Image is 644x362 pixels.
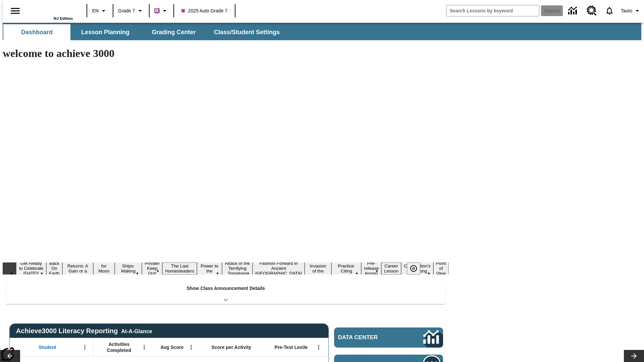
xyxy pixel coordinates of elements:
button: Slide 12 Mixed Practice: Citing Evidence [331,257,361,280]
span: Avg Score [160,344,183,350]
button: Slide 3 Free Returns: A Gain or a Drain? [62,257,93,280]
a: Notifications [601,2,618,19]
span: Tauto [621,7,632,14]
button: Profile/Settings [618,5,644,17]
a: Resource Center, Will open in new tab [583,2,601,20]
span: Achieve3000 Literacy Reporting [16,327,152,335]
button: Open Menu [186,342,196,352]
button: Slide 15 The Constitution's Balancing Act [401,257,433,280]
button: Slide 1 Get Ready to Celebrate Juneteenth! [16,260,46,277]
button: Slide 11 The Invasion of the Free CD [305,257,331,280]
button: Slide 9 Attack of the Terrifying Tomatoes [222,260,253,277]
span: EN [92,7,99,14]
button: Lesson carousel, Next [624,350,644,362]
a: Data Center [334,327,443,348]
button: Language: EN, Select a language [89,5,111,17]
div: At-A-Glance [121,327,152,335]
span: Pre-Test Lexile [275,344,308,350]
button: Class/Student Settings [209,24,285,40]
button: Slide 10 Fashion Forward in Ancient Rome [253,260,305,277]
button: Slide 4 Time for Moon Rules? [93,257,115,280]
button: Slide 8 Solar Power to the People [197,257,222,280]
button: Pause [407,262,420,275]
span: Dashboard [21,28,53,36]
button: Slide 14 Career Lesson [381,262,401,275]
button: Open Menu [139,342,149,352]
span: Score per Activity [212,344,252,350]
button: Slide 7 The Last Homesteaders [162,262,197,275]
span: 2025 Auto Grade 7 [181,7,228,14]
button: Lesson Planning [72,24,139,40]
span: Grading Center [152,28,196,36]
p: Show Class Announcement Details [186,285,265,292]
button: Slide 6 Private! Keep Out! [142,260,162,277]
span: NJ Edition [54,16,73,20]
button: Boost Class color is purple. Change class color [152,5,171,17]
div: Show Class Announcement Details [6,281,445,304]
a: Home [29,3,73,16]
button: Slide 2 Back On Earth [46,260,62,277]
span: B [155,6,159,15]
span: Activities Completed [97,341,141,353]
a: Data Center [564,2,583,20]
button: Slide 13 Pre-release lesson [361,260,381,277]
button: Dashboard [3,24,70,40]
span: Data Center [338,334,401,341]
button: Slide 16 Point of View [433,260,449,277]
button: Grade: Grade 7, Select a grade [115,5,147,17]
h1: welcome to achieve 3000 [3,47,449,60]
button: Open side menu [5,1,25,21]
span: Student [39,344,56,350]
div: Pause [407,262,427,275]
div: Home [29,2,73,20]
button: Slide 5 Cruise Ships: Making Waves [115,257,142,280]
span: Grade 7 [118,7,135,14]
div: SubNavbar [3,23,641,40]
button: Grading Center [140,24,207,40]
span: Class/Student Settings [214,28,280,36]
button: Open Menu [80,342,90,352]
span: Lesson Planning [81,28,129,36]
div: SubNavbar [3,24,286,40]
button: Open Menu [314,342,324,352]
input: search field [446,5,539,16]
